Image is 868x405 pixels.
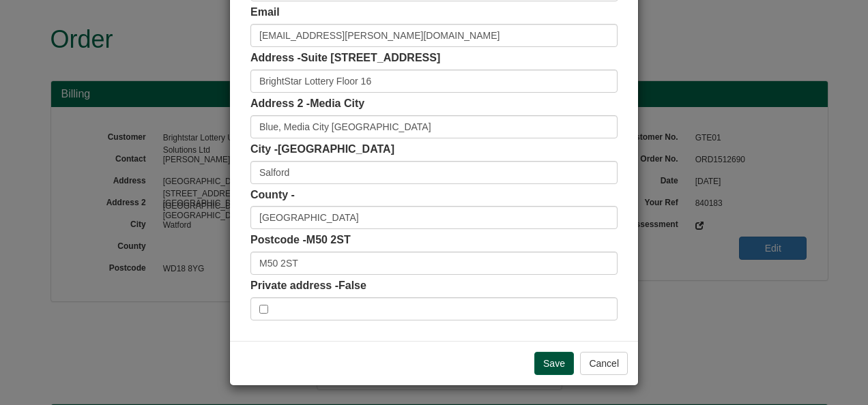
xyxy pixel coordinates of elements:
label: Private address - [250,278,366,294]
span: M50 2ST [306,234,351,245]
span: [GEOGRAPHIC_DATA] [278,143,394,155]
input: Save [534,352,574,375]
label: Address 2 - [250,96,364,112]
span: False [338,280,366,291]
label: Address - [250,50,440,66]
label: Email [250,5,280,20]
label: City - [250,142,394,157]
label: Postcode - [250,232,351,248]
span: Media City [310,97,364,109]
span: Suite [STREET_ADDRESS] [301,52,440,63]
label: County - [250,187,295,203]
button: Cancel [580,352,628,375]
